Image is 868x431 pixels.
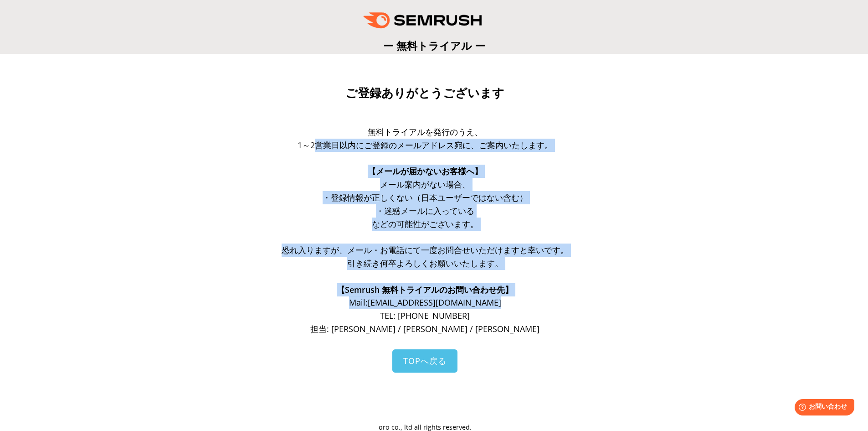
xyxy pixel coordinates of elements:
[337,284,513,295] span: 【Semrush 無料トライアルのお問い合わせ先】
[372,218,478,229] span: などの可能性がございます。
[787,395,858,421] iframe: Help widget launcher
[368,126,483,137] span: 無料トライアルを発行のうえ、
[345,86,504,100] span: ご登録ありがとうございます
[403,355,447,366] span: TOPへ戻る
[347,258,503,269] span: 引き続き何卒よろしくお願いいたします。
[310,323,539,334] span: 担当: [PERSON_NAME] / [PERSON_NAME] / [PERSON_NAME]
[298,140,553,151] span: 1～2営業日以内にご登録のメールアドレス宛に、ご案内いたします。
[376,205,474,216] span: ・迷惑メールに入っている
[392,349,457,373] a: TOPへ戻る
[380,310,470,321] span: TEL: [PHONE_NUMBER]
[349,297,501,308] span: Mail: [EMAIL_ADDRESS][DOMAIN_NAME]
[282,244,569,255] span: 恐れ入りますが、メール・お電話にて一度お問合せいただけますと幸いです。
[380,179,470,190] span: メール案内がない場合、
[323,192,528,203] span: ・登録情報が正しくない（日本ユーザーではない含む）
[368,166,483,177] span: 【メールが届かないお客様へ】
[383,38,485,53] span: ー 無料トライアル ー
